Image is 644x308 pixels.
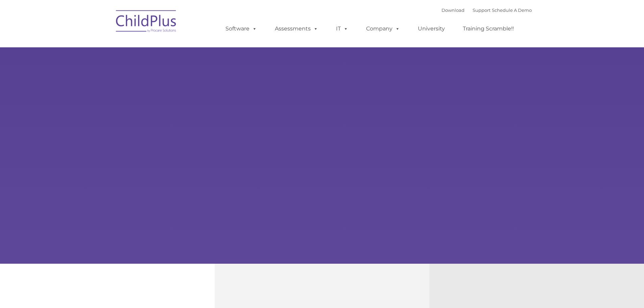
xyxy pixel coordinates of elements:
[456,22,521,35] a: Training Scramble!!
[411,22,452,35] a: University
[473,7,491,13] a: Support
[442,7,532,13] font: |
[113,5,180,39] img: ChildPlus by Procare Solutions
[268,22,325,35] a: Assessments
[492,7,532,13] a: Schedule A Demo
[359,22,407,35] a: Company
[219,22,264,35] a: Software
[442,7,464,13] a: Download
[329,22,355,35] a: IT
